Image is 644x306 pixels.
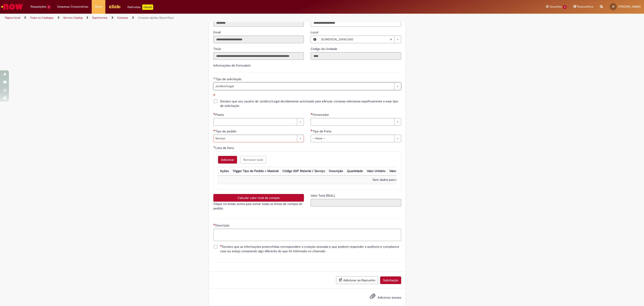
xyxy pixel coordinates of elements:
span: Gl [MEDICAL_DATA] D&O [321,36,390,43]
span: Tipo de solicitação [215,77,242,81]
abbr: Limpar campo Local [388,36,394,43]
span: Obrigatório Preenchido [213,77,215,79]
span: 6 [563,5,567,9]
ul: Trilhas de página [3,14,426,22]
span: Favoritos [550,4,562,9]
a: Compras [117,16,128,19]
span: Necessários [311,113,313,115]
input: Código da Unidade [311,52,401,60]
p: Clique no botão acima para somar todas as linhas de compra do pedido. [213,202,304,211]
input: Telefone de Contato [311,19,401,27]
p: +GenAi [142,4,153,10]
span: Obrigatório Preenchido [213,129,215,131]
a: Compras rápidas (Speed Buy) [138,16,174,19]
label: Somente leitura - Email [213,30,222,34]
button: Solicitação [380,276,401,284]
label: Somente leitura - Valor Total (REAL) [311,193,336,198]
span: Adicionar anexos [377,295,401,300]
th: Quantidade [345,167,365,175]
a: Suprimentos [92,16,108,19]
span: Obrigatório [213,94,215,96]
label: Somente leitura - Título [213,47,222,51]
a: Service Catalog [63,16,83,19]
a: Rascunhos [573,5,593,9]
button: Add a row for Lista de Itens [218,156,237,164]
span: Lista de Itens [215,146,235,150]
span: Somente leitura - Email [213,30,222,34]
a: Limpar campo Fornecedor [311,118,401,126]
button: Adicionar ao Rascunho [336,276,378,284]
span: JP [612,5,614,8]
span: Declaro que as informações preenchidas correspondem a cotação anexada e que poderei responder a a... [220,244,401,253]
span: More [95,4,102,9]
span: Descrição [215,223,230,227]
span: Serviço [215,135,295,142]
span: ‎ [215,94,216,98]
span: Local [311,30,319,34]
textarea: Descrição [213,229,401,241]
a: Todos os Catálogos [30,16,54,19]
span: Necessários [213,113,215,115]
span: Fornecedor [313,113,330,117]
label: Somente leitura - Código da Unidade [311,47,338,51]
span: Obrigatório Preenchido [213,146,215,148]
th: Ações [218,167,231,175]
button: Calcular valor total da compra [213,194,304,202]
img: click_logo_yellow_360x200.png [109,3,121,10]
th: Descrição [327,167,345,175]
a: Limpar campo Planta [213,118,304,126]
th: Valor Total Moeda [387,167,416,175]
span: Requisições [31,4,46,9]
span: Declaro que sou usuário de Jurídico/Legal devidamente autorizado para efeturar compras relecianas... [220,99,401,108]
a: Página inicial [5,16,20,19]
span: Despesas Corporativas [57,4,88,9]
span: Necessários [220,245,222,247]
span: Necessários [311,129,313,131]
input: Título [213,52,304,60]
div: Padroniza [127,4,153,10]
label: Informações de Formulário [213,63,251,67]
img: ServiceNow [0,2,23,11]
th: Valor Unitário [365,167,387,175]
input: ID [213,19,304,27]
span: Necessários [213,224,215,225]
input: Email [213,36,304,43]
th: Trigger Tipo de Pedido = Material [231,167,280,175]
span: [PERSON_NAME] [618,5,641,9]
span: Tipo de pedido [215,129,237,133]
button: Adicionar anexos [369,292,377,302]
span: Planta [215,113,225,117]
button: Local, Visualizar este registro Gl Ibs D&O [311,36,319,43]
span: -- None -- [313,135,392,142]
span: Tipo de Frete [313,129,332,133]
input: Valor Total (REAL) [311,199,401,207]
span: 1 [47,5,51,9]
a: Gl [MEDICAL_DATA] D&OLimpar campo Local [319,36,401,43]
span: Jurídico/Legal [215,83,392,90]
th: Código SAP Material / Serviço [280,167,327,175]
span: Rascunhos [577,4,593,9]
td: Sem dados para exibir [218,176,557,184]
